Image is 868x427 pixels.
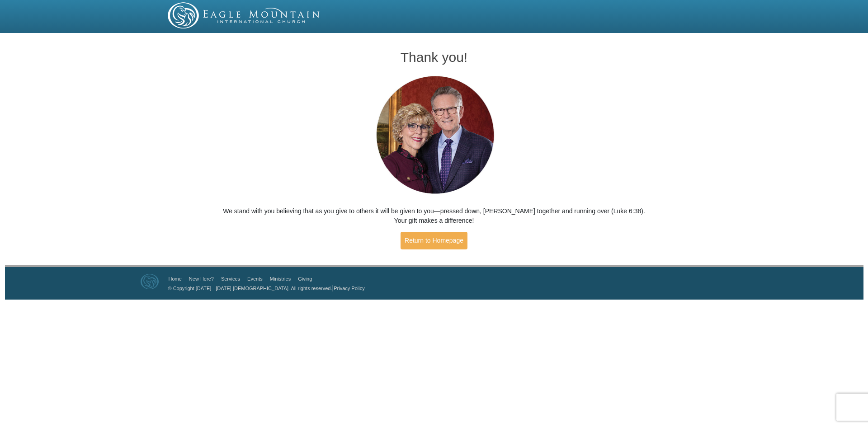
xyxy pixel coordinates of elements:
[222,206,646,225] p: We stand with you believing that as you give to others it will be given to you—pressed down, [PER...
[222,50,646,65] h1: Thank you!
[368,73,501,197] img: Pastors George and Terri Pearsons
[165,283,365,293] p: |
[334,286,364,291] a: Privacy Policy
[168,2,321,28] img: EMIC
[298,276,312,282] a: Giving
[168,286,332,291] a: © Copyright [DATE] - [DATE] [DEMOGRAPHIC_DATA]. All rights reserved.
[270,276,291,282] a: Ministries
[169,276,182,282] a: Home
[141,274,159,289] img: Eagle Mountain International Church
[221,276,240,282] a: Services
[189,276,214,282] a: New Here?
[401,232,467,249] a: Return to Homepage
[247,276,263,282] a: Events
